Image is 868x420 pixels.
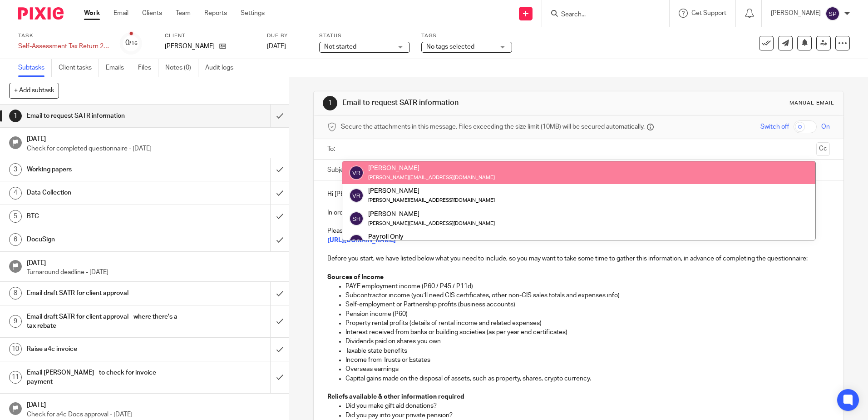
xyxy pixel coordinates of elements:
a: Settings [241,9,265,18]
span: Switch off [760,122,789,131]
strong: Reliefs available & other information required [327,394,464,400]
h1: Raise a4c invoice [27,342,183,356]
h1: Email to request SATR information [27,109,183,123]
h1: Data Collection [27,186,183,200]
p: Check for a4c Docs approval - [DATE] [27,410,280,419]
img: Pixie [18,7,64,20]
label: Due by [267,32,308,40]
label: Client [165,32,256,40]
img: svg%3E [349,165,364,180]
p: Check for completed questionnaire - [DATE] [27,144,280,153]
p: Capital gains made on the disposal of assets, such as property, shares, crypto currency. [345,374,829,383]
span: On [821,122,830,131]
a: Emails [106,59,131,77]
div: Payroll Only [368,232,454,241]
h1: [DATE] [27,256,280,268]
p: Subcontractor income (you’ll need CIS certificates, other non-CIS sales totals and expenses info) [345,291,829,300]
div: 8 [9,287,22,300]
label: To: [327,145,337,154]
img: svg%3E [825,6,840,21]
div: Manual email [789,100,834,107]
a: Subtasks [18,59,52,77]
a: Notes (0) [165,59,198,77]
h1: BTC [27,210,183,223]
p: Hi [PERSON_NAME] [327,190,829,199]
h1: Email draft SATR for client approval [27,286,183,300]
a: Clients [142,9,162,18]
div: [PERSON_NAME] [368,164,495,173]
span: [DATE] [267,43,286,50]
p: Please complete our online questionnaire regarding your sources of income and reliefs. [327,226,829,235]
img: svg%3E [349,234,364,249]
p: Did you make gift aid donations? [345,401,829,410]
p: Turnaround deadline - [DATE] [27,268,280,277]
p: Income from Trusts or Estates [345,355,829,365]
h1: Email draft SATR for client approval - where there's a tax rebate [27,310,183,333]
p: In order to prepare your Self-Assessment Tax Return for the 2024/2025 tax year we will need to co... [327,208,829,217]
div: 11 [9,371,22,384]
a: Reports [204,9,227,18]
p: Self-employment or Partnership profits (business accounts) [345,300,829,309]
small: [PERSON_NAME][EMAIL_ADDRESS][DOMAIN_NAME] [368,221,495,226]
img: svg%3E [349,211,364,226]
small: [PERSON_NAME][EMAIL_ADDRESS][DOMAIN_NAME] [368,198,495,203]
label: Subject: [327,165,351,175]
a: Audit logs [205,59,240,77]
p: Interest received from banks or building societies (as per year end certificates) [345,328,829,337]
a: Team [176,9,191,18]
button: + Add subtask [9,83,59,98]
a: [URL][DOMAIN_NAME] [327,237,396,244]
p: [PERSON_NAME] [165,42,215,51]
p: Pension income (P60) [345,310,829,319]
div: 1 [323,96,337,110]
p: Did you pay into your private pension? [345,411,829,420]
div: 1 [9,110,22,122]
label: Status [319,32,410,40]
div: [PERSON_NAME] [368,209,495,218]
div: 4 [9,187,22,200]
p: PAYE employment income (P60 / P45 / P11d) [345,282,829,291]
p: Property rental profits (details of rental income and related expenses) [345,319,829,328]
h1: Email to request SATR information [342,98,598,108]
p: Dividends paid on shares you own [345,337,829,346]
div: 0 [125,38,138,48]
div: 9 [9,315,22,328]
label: Tags [421,32,512,40]
strong: Sources of Income [327,274,384,280]
div: 10 [9,343,22,355]
h1: DocuSign [27,233,183,246]
small: /16 [129,41,138,46]
p: Overseas earnings [345,365,829,374]
span: Not started [324,44,356,50]
label: Task [18,32,109,40]
div: Self-Assessment Tax Return 2025 [18,42,109,51]
div: 3 [9,163,22,176]
a: Work [84,9,100,18]
span: Secure the attachments in this message. Files exceeding the size limit (10MB) will be secured aut... [341,122,645,131]
p: Before you start, we have listed below what you need to include, so you may want to take some tim... [327,254,829,263]
button: Cc [816,142,830,156]
h1: Working papers [27,163,183,176]
a: Email [113,9,128,18]
img: svg%3E [349,188,364,203]
h1: Email [PERSON_NAME] - to check for invoice payment [27,366,183,389]
p: Taxable state benefits [345,346,829,355]
a: Client tasks [59,59,99,77]
span: No tags selected [426,44,474,50]
a: Files [138,59,158,77]
div: 5 [9,210,22,223]
h1: [DATE] [27,398,280,410]
small: [PERSON_NAME][EMAIL_ADDRESS][DOMAIN_NAME] [368,175,495,180]
div: 6 [9,233,22,246]
div: [PERSON_NAME] [368,186,495,195]
h1: [DATE] [27,132,280,144]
